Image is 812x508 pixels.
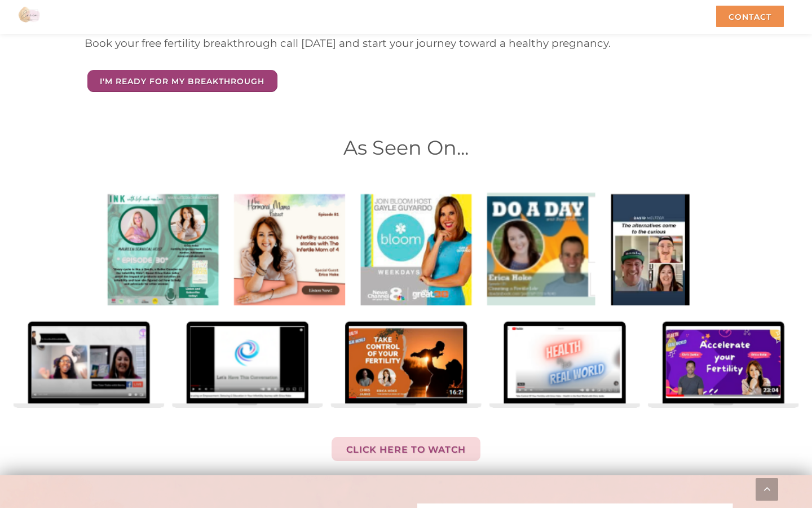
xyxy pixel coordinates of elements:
[332,437,480,461] a: Click Here to Watch
[343,135,469,160] span: As Seen On...
[87,70,277,92] a: I'm Ready for My Breakthrough
[716,6,784,27] div: Contact
[85,20,727,51] div: Book your free fertility breakthrough call [DATE] and start your journey toward a healthy pregnancy.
